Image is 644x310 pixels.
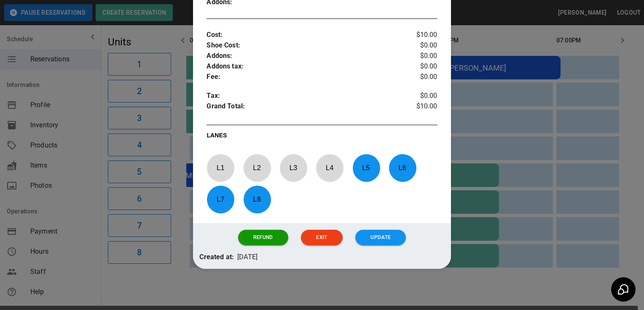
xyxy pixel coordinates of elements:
p: Addons : [207,51,399,61]
p: Fee : [207,72,399,82]
p: $0.00 [399,61,437,72]
p: Tax : [207,91,399,101]
p: LANES [207,131,437,143]
p: L 8 [243,189,271,209]
p: L 4 [316,158,343,178]
p: L 7 [207,189,234,209]
p: $0.00 [399,72,437,82]
p: $0.00 [399,51,437,61]
button: Refund [238,230,288,245]
p: L 5 [352,158,380,178]
button: Update [355,230,406,245]
p: L 1 [207,158,234,178]
p: L 3 [279,158,307,178]
p: L 6 [389,158,416,178]
p: Grand Total : [207,101,399,114]
p: Created at: [199,252,234,263]
p: $10.00 [399,101,437,114]
p: [DATE] [237,252,258,263]
p: $0.00 [399,91,437,101]
p: $10.00 [399,30,437,40]
p: Addons tax : [207,61,399,72]
p: Cost : [207,30,399,40]
button: Exit [301,230,342,245]
p: Shoe Cost : [207,40,399,51]
p: L 2 [243,158,271,178]
p: $0.00 [399,40,437,51]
